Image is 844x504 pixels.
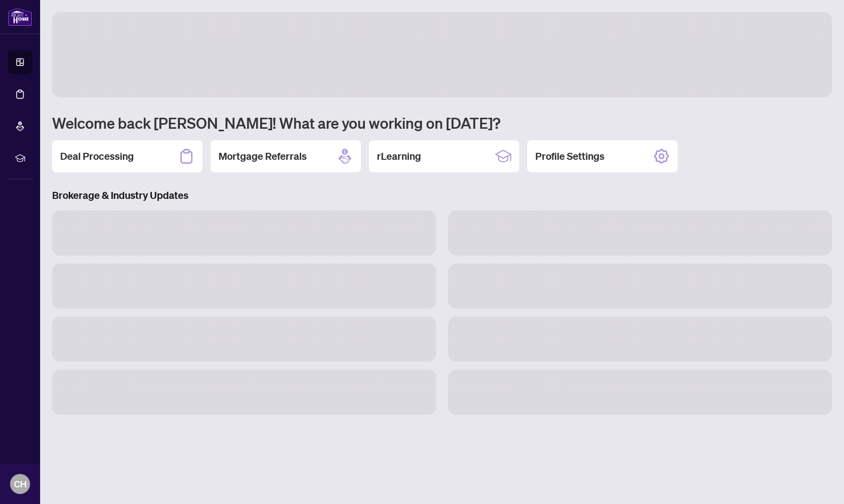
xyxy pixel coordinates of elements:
[535,149,604,163] h2: Profile Settings
[14,477,27,491] span: CH
[52,113,832,132] h1: Welcome back [PERSON_NAME]! What are you working on [DATE]?
[52,188,832,202] h3: Brokerage & Industry Updates
[8,8,32,26] img: logo
[219,149,307,163] h2: Mortgage Referrals
[60,149,134,163] h2: Deal Processing
[377,149,421,163] h2: rLearning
